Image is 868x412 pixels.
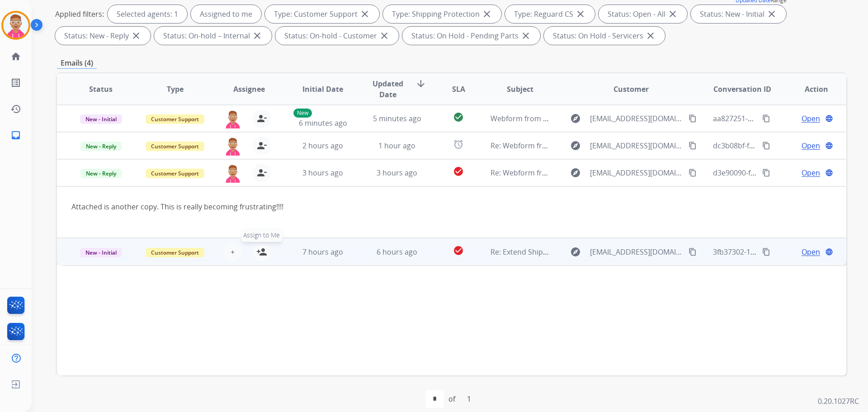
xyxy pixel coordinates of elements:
[233,84,265,95] span: Assignee
[57,57,97,69] p: Emails (4)
[224,164,242,183] img: agent-avatar
[368,78,409,100] span: Updated Date
[448,393,455,404] div: of
[10,104,21,114] mat-icon: history
[570,167,581,178] mat-icon: explore
[55,27,151,45] div: Status: New - Reply
[10,130,21,141] mat-icon: inbox
[379,30,390,41] mat-icon: close
[108,5,187,23] div: Selected agents: 1
[590,113,683,124] span: [EMAIL_ADDRESS][DOMAIN_NAME]
[590,246,683,257] span: [EMAIL_ADDRESS][DOMAIN_NAME]
[80,142,122,151] span: New - Reply
[491,114,695,123] span: Webform from [EMAIL_ADDRESS][DOMAIN_NAME] on [DATE]
[762,142,770,150] mat-icon: content_copy
[599,5,687,23] div: Status: Open - All
[265,5,379,23] div: Type: Customer Support
[377,247,417,257] span: 6 hours ago
[713,247,849,257] span: 3fb37302-156e-456c-a7d8-fc5980416616
[507,84,533,95] span: Subject
[689,142,697,150] mat-icon: content_copy
[256,140,267,151] mat-icon: person_remove
[460,390,478,408] div: 1
[544,27,665,45] div: Status: On Hold - Servicers
[402,27,540,45] div: Status: On Hold - Pending Parts
[772,73,846,105] th: Action
[453,245,464,256] mat-icon: check_circle
[570,246,581,257] mat-icon: explore
[253,243,271,261] button: Assign to Me
[818,396,859,407] p: 0.20.1027RC
[453,112,464,123] mat-icon: check_circle
[10,77,21,88] mat-icon: list_alt
[256,167,267,178] mat-icon: person_remove
[802,140,820,151] span: Open
[80,248,122,257] span: New - Initial
[146,169,204,178] span: Customer Support
[762,248,770,256] mat-icon: content_copy
[359,9,370,19] mat-icon: close
[55,9,104,19] p: Applied filters:
[570,113,581,124] mat-icon: explore
[299,118,347,128] span: 6 minutes ago
[71,201,684,212] div: Attached is another copy. This is really becoming frustrating!!!!
[825,248,833,256] mat-icon: language
[762,169,770,177] mat-icon: content_copy
[275,27,399,45] div: Status: On-hold - Customer
[452,84,465,95] span: SLA
[302,168,343,178] span: 3 hours ago
[252,30,263,41] mat-icon: close
[667,9,678,19] mat-icon: close
[453,166,464,177] mat-icon: check_circle
[154,27,272,45] div: Status: On-hold – Internal
[146,248,204,257] span: Customer Support
[766,9,777,19] mat-icon: close
[590,140,683,151] span: [EMAIL_ADDRESS][DOMAIN_NAME]
[713,168,850,178] span: d3e90090-f20b-4cd2-93d4-4b33fc805795
[825,142,833,150] mat-icon: language
[293,109,312,118] p: New
[491,141,708,151] span: Re: Webform from [EMAIL_ADDRESS][DOMAIN_NAME] on [DATE]
[80,114,122,124] span: New - Initial
[373,114,421,123] span: 5 minutes ago
[131,30,142,41] mat-icon: close
[825,114,833,123] mat-icon: language
[691,5,786,23] div: Status: New - Initial
[383,5,501,23] div: Type: Shipping Protection
[481,9,492,19] mat-icon: close
[146,114,204,124] span: Customer Support
[224,137,242,156] img: agent-avatar
[713,114,849,123] span: aa827251-a007-4c98-874b-3ef5a9558af6
[689,114,697,123] mat-icon: content_copy
[10,51,21,62] mat-icon: home
[256,246,267,257] mat-icon: person_add
[453,139,464,150] mat-icon: alarm
[689,248,697,256] mat-icon: content_copy
[191,5,261,23] div: Assigned to me
[613,84,649,95] span: Customer
[825,169,833,177] mat-icon: language
[377,168,417,178] span: 3 hours ago
[590,167,683,178] span: [EMAIL_ADDRESS][DOMAIN_NAME]
[505,5,595,23] div: Type: Reguard CS
[491,247,643,257] span: Re: Extend Shipping Protection Confirmation
[570,140,581,151] mat-icon: explore
[224,243,242,261] button: +
[520,30,531,41] mat-icon: close
[146,142,204,151] span: Customer Support
[80,169,122,178] span: New - Reply
[241,228,282,242] span: Assign to Me
[231,246,235,257] span: +
[802,246,820,257] span: Open
[224,109,242,128] img: agent-avatar
[575,9,586,19] mat-icon: close
[491,168,708,178] span: Re: Webform from [EMAIL_ADDRESS][DOMAIN_NAME] on [DATE]
[302,141,343,151] span: 2 hours ago
[713,84,771,95] span: Conversation ID
[802,167,820,178] span: Open
[89,84,113,95] span: Status
[302,84,343,95] span: Initial Date
[645,30,656,41] mat-icon: close
[762,114,770,123] mat-icon: content_copy
[302,247,343,257] span: 7 hours ago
